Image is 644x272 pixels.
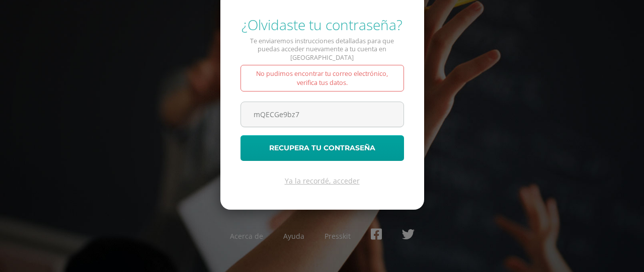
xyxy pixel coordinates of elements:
div: No pudimos encontrar tu correo electrónico, verifica tus datos. [240,65,404,92]
p: Te enviaremos instrucciones detalladas para que puedas acceder nuevamente a tu cuenta en [GEOGRAP... [240,37,404,62]
a: Ayuda [283,231,304,241]
a: Acerca de [230,231,263,241]
button: Recupera tu contraseña [240,135,404,161]
div: ¿Olvidaste tu contraseña? [240,15,404,34]
a: Presskit [325,231,351,241]
input: Correo electrónico [241,102,404,127]
a: Ya la recordé, acceder [285,176,360,186]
